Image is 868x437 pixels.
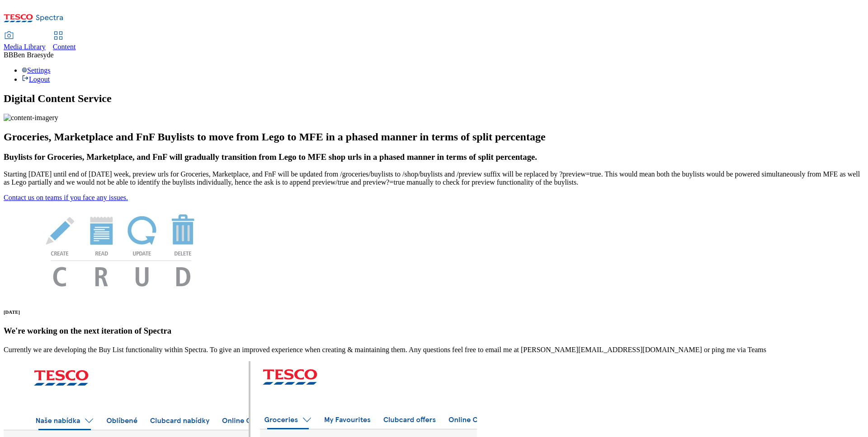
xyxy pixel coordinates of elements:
[4,202,239,296] img: News Image
[4,170,864,186] p: Starting [DATE] until end of [DATE] week, preview urls for Groceries, Marketplace, and FnF will b...
[13,51,53,59] span: Ben Braesyde
[4,51,13,59] span: BB
[22,75,50,83] a: Logout
[22,66,51,74] a: Settings
[4,152,864,162] h3: Buylists for Groceries, Marketplace, and FnF will gradually transition from Lego to MFE shop urls...
[4,43,46,51] span: Media Library
[4,309,864,315] h6: [DATE]
[4,346,864,354] p: Currently we are developing the Buy List functionality within Spectra. To give an improved experi...
[53,43,76,51] span: Content
[53,32,76,51] a: Content
[4,194,128,201] a: Contact us on teams if you face any issues.
[4,32,46,51] a: Media Library
[4,93,864,105] h1: Digital Content Service
[4,131,864,143] h2: Groceries, Marketplace and FnF Buylists to move from Lego to MFE in a phased manner in terms of s...
[4,326,864,336] h3: We're working on the next iteration of Spectra
[4,114,58,122] img: content-imagery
